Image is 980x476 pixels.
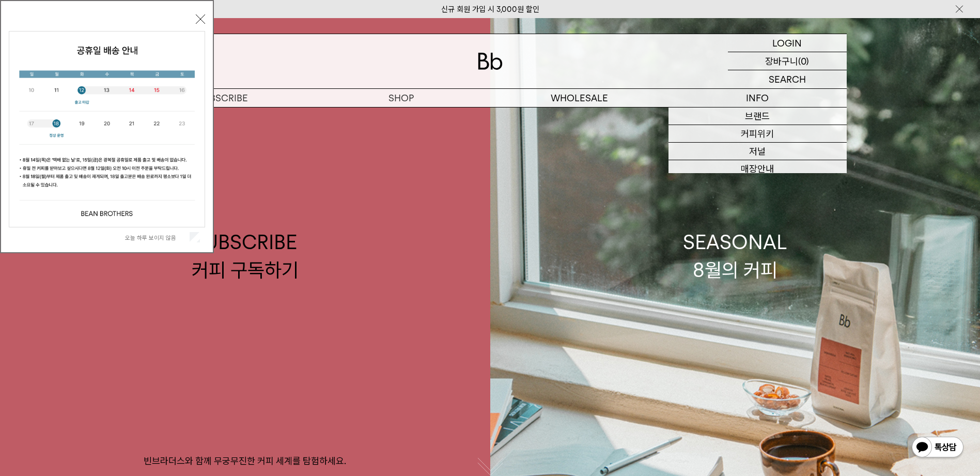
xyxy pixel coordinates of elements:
[9,32,205,227] img: cb63d4bbb2e6550c365f227fdc69b27f_113810.jpg
[769,70,806,88] p: SEARCH
[134,89,312,107] a: SUBSCRIBE
[798,52,809,70] p: (0)
[911,436,965,460] img: 카카오톡 채널 1:1 채팅 버튼
[668,89,847,107] p: INFO
[668,143,847,160] a: 저널
[728,52,847,70] a: 장바구니 (0)
[668,125,847,143] a: 커피위키
[728,34,847,52] a: LOGIN
[192,228,299,283] div: SUBSCRIBE 커피 구독하기
[683,228,787,283] div: SEASONAL 8월의 커피
[668,108,847,125] a: 브랜드
[668,160,847,178] a: 매장안내
[478,53,503,70] img: 로고
[441,5,539,14] a: 신규 회원 가입 시 3,000원 할인
[765,52,798,70] p: 장바구니
[772,34,802,52] p: LOGIN
[196,14,205,24] button: 닫기
[312,89,490,107] a: SHOP
[125,234,188,241] label: 오늘 하루 보이지 않음
[490,89,668,107] p: WHOLESALE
